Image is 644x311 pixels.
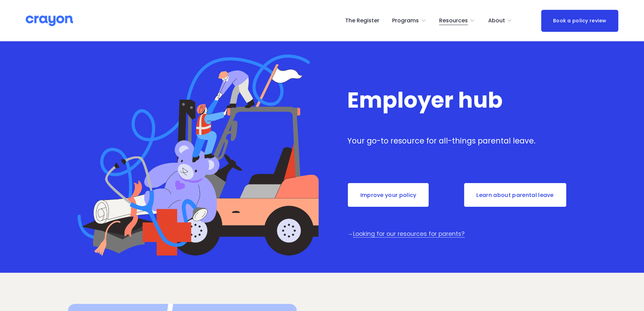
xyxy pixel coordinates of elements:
[347,230,353,238] span: →
[488,16,505,26] span: About
[347,89,576,112] h1: Employer hub
[488,15,512,26] a: folder dropdown
[439,15,475,26] a: folder dropdown
[26,15,73,27] img: Crayon
[392,16,419,26] span: Programs
[353,230,464,238] a: Looking for our resources for parents?
[392,15,426,26] a: folder dropdown
[345,15,379,26] a: The Register
[439,16,468,26] span: Resources
[347,182,430,207] a: Improve your policy
[463,182,567,207] a: Learn about parental leave
[541,10,618,32] a: Book a policy review
[347,135,576,147] p: Your go-to resource for all-things parental leave.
